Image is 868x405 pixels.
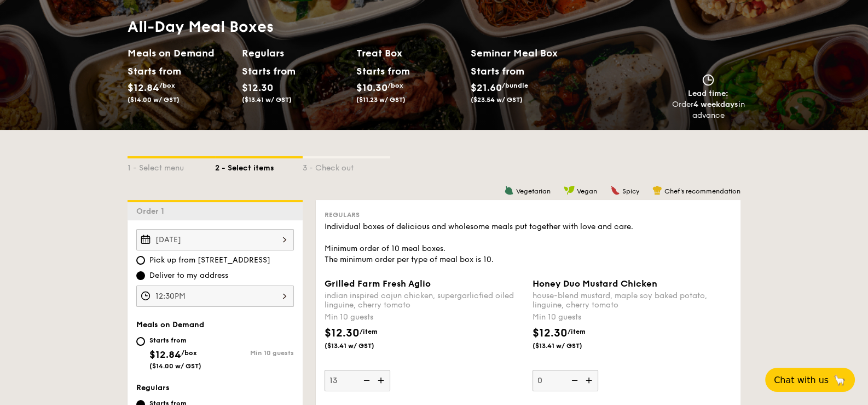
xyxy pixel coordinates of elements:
span: 🦙 [833,374,846,386]
div: Min 10 guests [533,312,732,323]
span: Chat with us [774,375,829,385]
h2: Seminar Meal Box [471,45,585,61]
span: /box [181,349,197,357]
span: /box [387,82,403,89]
span: $12.84 [149,349,181,361]
span: /box [159,82,175,89]
input: Pick up from [STREET_ADDRESS] [136,256,145,265]
div: 1 - Select menu [128,158,215,174]
img: icon-reduce.1d2dbef1.svg [357,370,374,391]
span: $12.30 [533,327,568,340]
span: Vegan [577,187,597,195]
span: $12.30 [325,327,360,340]
input: Deliver to my address [136,271,145,280]
h1: All-Day Meal Boxes [128,17,585,37]
span: Vegetarian [516,187,551,195]
div: Starts from [149,336,201,345]
input: Honey Duo Mustard Chickenhouse-blend mustard, maple soy baked potato, linguine, cherry tomatoMin ... [533,370,598,391]
span: Spicy [622,187,639,195]
h2: Meals on Demand [128,45,233,61]
span: ($23.54 w/ GST) [471,96,523,104]
span: /item [568,328,586,335]
img: icon-spicy.37a8142b.svg [610,185,620,195]
div: Starts from [471,63,524,79]
span: Meals on Demand [136,320,204,329]
div: Min 10 guests [215,349,294,357]
img: icon-chef-hat.a58ddaea.svg [652,185,662,195]
div: Min 10 guests [325,312,524,323]
div: Starts from [128,63,176,79]
input: Grilled Farm Fresh Aglioindian inspired cajun chicken, supergarlicfied oiled linguine, cherry tom... [325,370,390,391]
img: icon-vegetarian.fe4039eb.svg [504,185,514,195]
div: house-blend mustard, maple soy baked potato, linguine, cherry tomato [533,291,732,310]
span: ($13.41 w/ GST) [325,341,399,350]
span: $21.60 [471,82,502,94]
div: 2 - Select items [215,158,303,174]
img: icon-add.58712e84.svg [374,370,390,391]
span: Deliver to my address [149,270,228,281]
div: Order in advance [672,99,745,121]
span: Honey Duo Mustard Chicken [533,278,657,289]
input: Event time [136,286,294,307]
span: /bundle [502,82,528,89]
span: Order 1 [136,207,169,216]
strong: 4 weekdays [693,100,738,109]
h2: Regulars [242,45,348,61]
img: icon-reduce.1d2dbef1.svg [565,370,582,391]
span: $12.30 [242,82,273,94]
span: Chef's recommendation [664,187,740,195]
input: Event date [136,229,294,250]
div: Starts from [242,63,291,79]
div: Starts from [356,63,405,79]
span: Pick up from [STREET_ADDRESS] [149,255,270,266]
div: 3 - Check out [303,158,390,174]
span: ($11.23 w/ GST) [356,96,406,104]
span: Regulars [136,383,170,392]
span: /item [360,328,378,335]
img: icon-vegan.f8ff3823.svg [564,185,575,195]
span: ($13.41 w/ GST) [242,96,292,104]
img: icon-add.58712e84.svg [582,370,598,391]
img: icon-clock.2db775ea.svg [700,74,716,86]
span: $12.84 [128,82,159,94]
button: Chat with us🦙 [765,368,855,392]
h2: Treat Box [356,45,462,61]
span: ($14.00 w/ GST) [128,96,180,104]
div: Individual boxes of delicious and wholesome meals put together with love and care. Minimum order ... [325,221,732,265]
span: ($14.00 w/ GST) [149,362,201,370]
span: Grilled Farm Fresh Aglio [325,278,431,289]
span: ($13.41 w/ GST) [533,341,607,350]
div: indian inspired cajun chicken, supergarlicfied oiled linguine, cherry tomato [325,291,524,310]
span: Regulars [325,211,360,219]
input: Starts from$12.84/box($14.00 w/ GST)Min 10 guests [136,337,145,346]
span: Lead time: [688,89,728,98]
span: $10.30 [356,82,387,94]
